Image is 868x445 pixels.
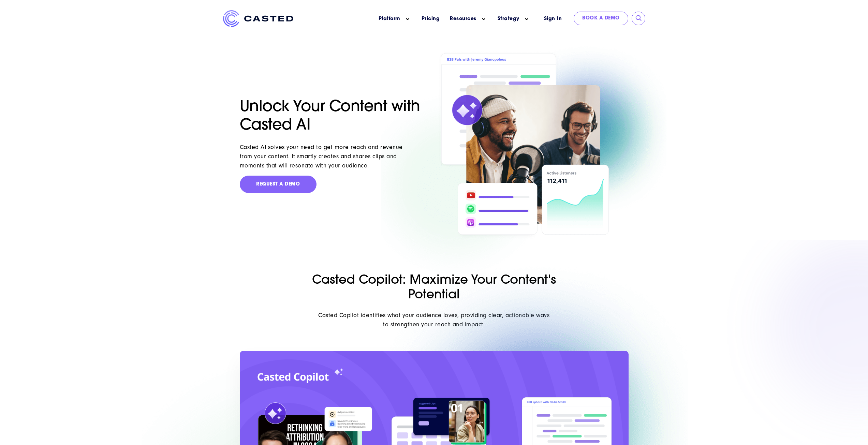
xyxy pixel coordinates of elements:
a: Sign In [535,12,571,26]
a: Platform [379,15,400,23]
nav: Main menu [304,10,535,28]
a: Book a Demo [574,12,628,25]
div: Casted AI solves your need to get more reach and revenue from your content. It smartly creates an... [240,143,414,170]
h1: Unlock Your Content with Casted AI [240,98,430,135]
a: Pricing [422,15,440,23]
a: Strategy [498,15,519,23]
a: Request a Demo [240,176,317,193]
img: Casted_Logo_Horizontal_FullColor_PUR_BLUE [223,10,293,27]
input: Submit [635,15,642,22]
img: Casted AI Enhances Content [438,51,609,240]
a: Resources [450,15,476,23]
